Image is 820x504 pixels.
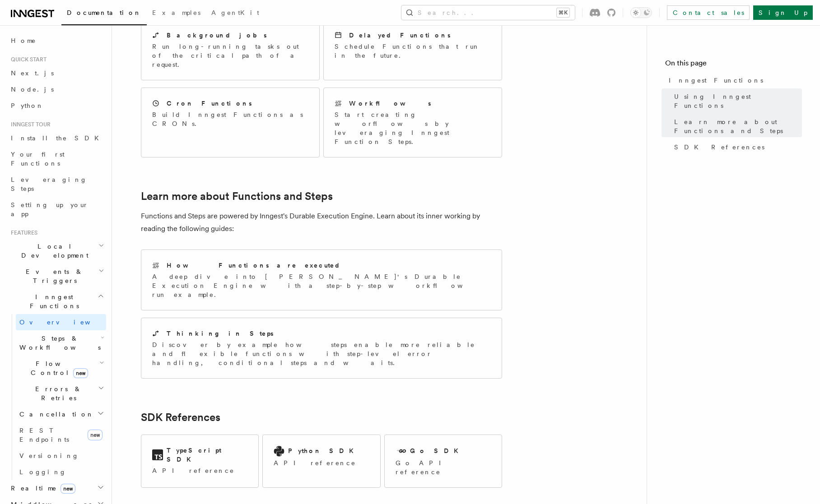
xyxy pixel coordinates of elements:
span: Realtime [7,484,75,493]
button: Cancellation [16,406,106,422]
p: Go API reference [396,458,491,476]
a: Learn more about Functions and Steps [671,114,802,139]
p: Functions and Steps are powered by Inngest's Durable Execution Engine. Learn about its inner work... [141,210,502,235]
span: REST Endpoints [19,427,69,443]
a: Learn more about Functions and Steps [141,190,333,203]
a: Overview [16,314,106,330]
span: Home [11,36,36,45]
a: Home [7,32,106,49]
a: SDK References [671,139,802,155]
span: Inngest Functions [7,292,98,310]
a: Versioning [16,448,106,464]
kbd: ⌘K [557,8,569,17]
h2: Delayed Functions [349,31,451,40]
a: Using Inngest Functions [671,88,802,114]
span: Examples [152,9,200,16]
span: Steps & Workflows [16,334,101,352]
a: Install the SDK [7,130,106,146]
button: Realtimenew [7,480,106,496]
a: How Functions are executedA deep dive into [PERSON_NAME]'s Durable Execution Engine with a step-b... [141,250,502,310]
p: Discover by example how steps enable more reliable and flexible functions with step-level error h... [152,340,491,367]
a: AgentKit [206,3,265,24]
a: Python SDKAPI reference [262,435,380,488]
h2: Cron Functions [167,99,252,108]
button: Flow Controlnew [16,356,106,381]
a: Delayed FunctionsSchedule Functions that run in the future. [323,19,502,80]
span: SDK References [674,143,764,152]
span: Logging [19,468,66,476]
span: Versioning [19,452,79,459]
button: Toggle dark mode [630,7,652,18]
span: Install the SDK [11,134,104,142]
p: API reference [152,466,247,475]
a: Documentation [61,3,147,25]
span: Learn more about Functions and Steps [674,117,802,135]
span: Documentation [67,9,141,16]
h2: How Functions are executed [167,261,341,270]
p: A deep dive into [PERSON_NAME]'s Durable Execution Engine with a step-by-step workflow run example. [152,272,491,299]
span: Setting up your app [11,201,89,217]
p: Build Inngest Functions as CRONs. [152,110,308,128]
div: Inngest Functions [7,314,106,480]
span: Inngest tour [7,121,51,128]
a: Next.js [7,65,106,81]
span: Quick start [7,56,47,63]
h2: TypeScript SDK [167,446,247,464]
button: Steps & Workflows [16,330,106,356]
span: Events & Triggers [7,267,98,285]
h2: Go SDK [410,446,464,455]
a: SDK References [141,411,220,424]
a: Thinking in StepsDiscover by example how steps enable more reliable and flexible functions with s... [141,318,502,379]
a: Leveraging Steps [7,171,106,197]
a: Logging [16,464,106,480]
p: Schedule Functions that run in the future. [335,42,491,60]
button: Inngest Functions [7,289,106,314]
button: Errors & Retries [16,381,106,406]
span: new [88,430,102,440]
p: API reference [274,458,359,467]
span: Leveraging Steps [11,176,87,192]
a: Background jobsRun long-running tasks out of the critical path of a request. [141,19,320,80]
a: Node.js [7,81,106,97]
span: Node.js [11,86,54,93]
span: Your first Functions [11,151,65,167]
h2: Background jobs [167,31,267,40]
a: Examples [147,3,206,24]
a: Python [7,97,106,114]
span: Cancellation [16,410,94,419]
span: Inngest Functions [669,76,763,85]
button: Local Development [7,238,106,264]
span: Features [7,229,37,236]
a: Setting up your app [7,197,106,222]
a: Contact sales [667,5,750,20]
span: Python [11,102,44,109]
span: AgentKit [211,9,259,16]
span: new [73,368,88,378]
p: Start creating worflows by leveraging Inngest Function Steps. [335,110,491,146]
p: Run long-running tasks out of the critical path of a request. [152,42,308,69]
a: Cron FunctionsBuild Inngest Functions as CRONs. [141,88,320,157]
button: Events & Triggers [7,264,106,289]
a: Sign Up [753,5,813,20]
a: TypeScript SDKAPI reference [141,435,259,488]
span: new [61,484,75,494]
span: Flow Control [16,359,99,377]
a: Go SDKGo API reference [384,435,502,488]
span: Errors & Retries [16,384,98,402]
h4: On this page [665,58,802,72]
a: REST Endpointsnew [16,422,106,448]
a: Your first Functions [7,146,106,171]
a: Inngest Functions [665,72,802,88]
h2: Workflows [349,99,431,108]
span: Local Development [7,242,98,260]
h2: Python SDK [288,446,359,455]
h2: Thinking in Steps [167,329,274,338]
button: Search...⌘K [401,5,575,20]
span: Next.js [11,69,54,77]
span: Using Inngest Functions [674,92,802,110]
a: WorkflowsStart creating worflows by leveraging Inngest Function Steps. [323,88,502,157]
span: Overview [19,319,112,326]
